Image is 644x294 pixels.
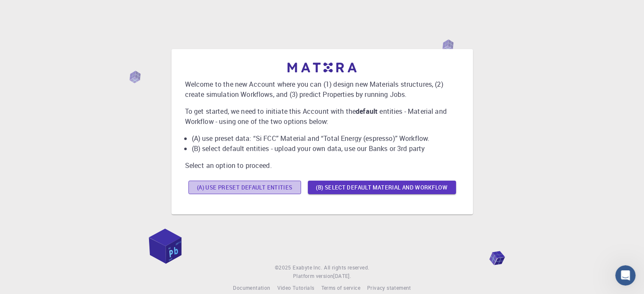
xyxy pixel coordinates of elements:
[275,264,293,272] span: © 2025
[185,106,459,126] p: To get started, we need to initiate this Account with the entities - Material and Workflow - usin...
[287,63,357,72] img: logo
[293,264,322,272] a: Exabyte Inc.
[185,160,459,170] p: Select an option to proceed.
[233,284,270,292] a: Documentation
[321,284,360,292] a: Terms of service
[293,272,333,280] span: Platform version
[324,264,369,272] span: All rights reserved.
[17,6,47,14] span: Support
[615,265,636,286] iframe: Intercom live chat
[233,284,270,291] span: Documentation
[192,133,459,143] li: (A) use preset data: “Si FCC” Material and “Total Energy (espresso)” Workflow.
[308,181,456,194] button: (B) Select default material and workflow
[321,284,360,291] span: Terms of service
[277,284,314,291] span: Video Tutorials
[356,107,378,116] b: default
[185,79,459,99] p: Welcome to the new Account where you can (1) design new Materials structures, (2) create simulati...
[293,264,322,271] span: Exabyte Inc.
[188,181,301,194] button: (A) Use preset default entities
[333,272,351,279] span: [DATE] .
[333,272,351,280] a: [DATE].
[367,284,411,291] span: Privacy statement
[277,284,314,292] a: Video Tutorials
[192,143,459,154] li: (B) select default entities - upload your own data, use our Banks or 3rd party
[367,284,411,292] a: Privacy statement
